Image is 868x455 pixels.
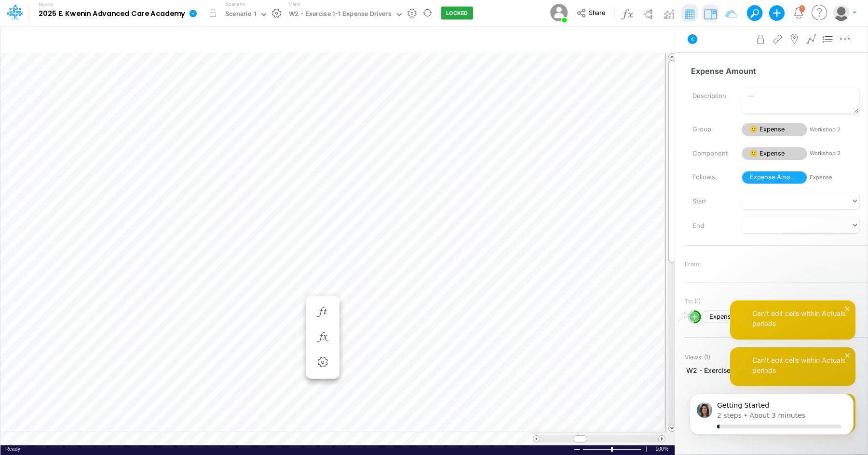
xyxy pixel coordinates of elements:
[573,446,581,453] div: Zoom Out
[685,169,734,185] label: Follows
[589,9,605,16] span: Share
[441,7,473,20] button: LOCKED
[226,0,245,8] label: Scenario
[752,308,848,328] div: Can't edit cells within Actuals periods
[685,88,734,104] label: Description
[685,297,701,306] span: To: (1)
[688,310,701,324] svg: circle with outer border
[685,121,734,138] label: Group
[5,446,20,452] span: Ready
[583,445,643,453] div: Zoom
[39,10,185,18] b: 2025 E. Kwenin Advanced Care Academy
[611,447,613,452] div: Zoom
[752,355,848,375] div: Can't edit cells within Actuals periods
[701,311,790,324] span: Expenses
[5,445,20,453] div: In Ready mode
[801,6,803,11] div: 1 unread items
[686,365,866,375] span: W2 - Exercise 1-1 Expense Drivers
[685,218,734,234] label: End
[655,445,670,453] div: Zoom level
[572,6,612,21] button: Share
[675,383,868,450] iframe: Intercom notifications message
[793,7,804,18] a: Notifications
[844,303,851,313] button: close
[742,147,807,160] span: 🙂 Expense
[742,171,807,184] span: Expense Amount
[685,193,734,210] label: Start
[685,353,710,362] span: Views: ( 1 )
[685,260,701,269] span: From:
[810,173,859,182] span: Expense
[289,0,300,8] label: View
[810,126,859,134] span: Workshop 2
[289,9,392,20] div: W2 - Exercise 1-1 Expense Drivers
[685,145,734,162] label: Component
[844,350,851,360] button: close
[685,62,859,80] input: — Node name —
[643,445,651,453] div: Zoom In
[810,149,859,157] span: Workshop 2
[39,2,53,8] label: Model
[548,2,570,24] img: User Image Icon
[225,9,256,20] div: Scenario 1
[9,30,465,50] input: Type a title here
[742,123,807,136] span: 🙂 Expense
[655,445,670,453] span: 100%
